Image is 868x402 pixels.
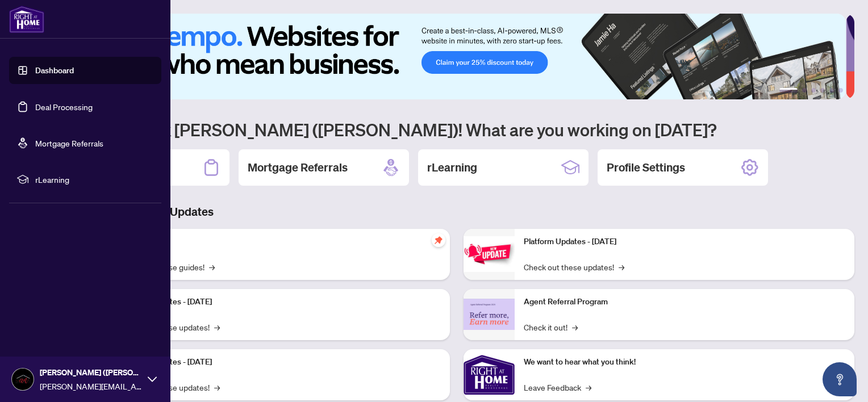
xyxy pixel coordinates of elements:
span: rLearning [35,173,153,186]
img: logo [9,6,44,33]
h3: Brokerage & Industry Updates [59,204,854,220]
p: We want to hear what you think! [524,356,845,368]
a: Deal Processing [35,102,93,112]
button: Open asap [823,362,857,396]
img: Agent Referral Program [464,299,515,330]
span: → [214,321,220,333]
button: 2 [802,88,807,93]
button: 6 [838,88,843,93]
h2: Profile Settings [607,160,685,175]
p: Platform Updates - [DATE] [119,356,441,368]
span: pushpin [432,233,445,247]
button: 1 [779,88,798,93]
span: → [209,261,215,273]
p: Platform Updates - [DATE] [119,296,441,308]
h2: rLearning [427,160,477,175]
span: → [214,381,220,393]
p: Platform Updates - [DATE] [524,236,845,248]
img: Platform Updates - June 23, 2025 [464,236,515,272]
img: We want to hear what you think! [464,349,515,400]
button: 3 [811,88,816,93]
span: [PERSON_NAME][EMAIL_ADDRESS][PERSON_NAME][DOMAIN_NAME] [40,380,142,392]
button: 4 [820,88,825,93]
a: Mortgage Referrals [35,138,103,148]
a: Check it out!→ [524,321,578,333]
h2: Mortgage Referrals [248,160,348,175]
span: [PERSON_NAME] ([PERSON_NAME]) [PERSON_NAME] [40,366,142,379]
h1: Welcome back [PERSON_NAME] ([PERSON_NAME])! What are you working on [DATE]? [59,119,854,140]
img: Slide 0 [59,14,846,99]
p: Agent Referral Program [524,296,845,308]
span: → [586,381,591,393]
a: Check out these updates!→ [524,261,624,273]
a: Leave Feedback→ [524,381,591,393]
p: Self-Help [119,236,441,248]
span: → [572,321,578,333]
img: Profile Icon [12,368,34,390]
span: → [619,261,624,273]
a: Dashboard [35,65,74,76]
button: 5 [829,88,834,93]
